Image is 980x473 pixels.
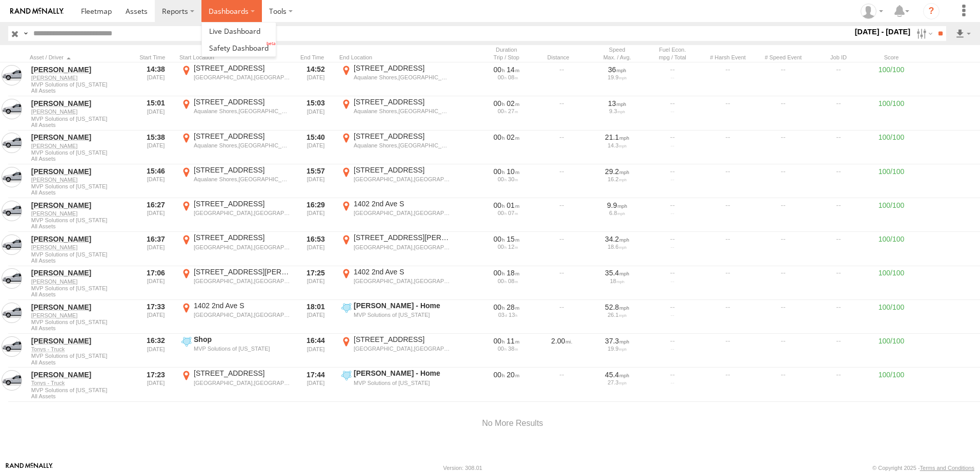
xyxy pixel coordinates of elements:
div: [GEOGRAPHIC_DATA],[GEOGRAPHIC_DATA] [354,277,451,285]
label: Click to View Event Location [339,165,452,197]
div: 27.3 [593,379,641,385]
label: Click to View Event Location [339,233,452,265]
div: Aqualane Shores,[GEOGRAPHIC_DATA] [194,176,291,183]
label: Click to View Event Location [339,63,452,95]
div: [PERSON_NAME] - Home [354,369,451,378]
div: 100/100 [868,199,914,231]
div: MVP Solutions of [US_STATE] [194,345,291,352]
div: 15:57 [DATE] [296,165,335,197]
div: [949s] 25/09/2025 16:37 - 25/09/2025 16:53 [482,234,530,244]
div: 9.3 [593,108,641,114]
label: Click to View Event Location [339,369,452,400]
div: [PERSON_NAME] - Home [354,301,451,310]
div: MVP Solutions of [US_STATE] [354,311,451,318]
label: Search Query [22,26,30,41]
span: 00 [494,303,505,311]
span: 00 [494,337,505,345]
a: View Asset in Asset Management [2,268,22,289]
div: Aqualane Shores,[GEOGRAPHIC_DATA] [354,107,451,115]
span: 12 [508,244,518,250]
div: [GEOGRAPHIC_DATA],[GEOGRAPHIC_DATA] [354,345,451,352]
span: 00 [494,99,505,107]
a: View Asset in Asset Management [2,201,22,221]
div: Click to Sort [30,54,132,61]
div: 16:27 [DATE] [136,199,175,231]
div: 21.1 [593,133,641,142]
div: [GEOGRAPHIC_DATA],[GEOGRAPHIC_DATA] [194,74,291,81]
label: Click to View Event Location [179,267,292,299]
div: 34.2 [593,234,641,244]
a: [PERSON_NAME] [31,108,131,115]
div: 17:33 [DATE] [136,301,175,333]
span: MVP Solutions of [US_STATE] [31,116,131,122]
label: Click to View Event Location [179,369,292,400]
div: 100/100 [868,267,914,299]
a: [PERSON_NAME] [31,99,131,108]
div: Aqualane Shores,[GEOGRAPHIC_DATA] [354,142,451,149]
label: Click to View Event Location [179,335,292,367]
a: [PERSON_NAME] [31,201,131,210]
span: Filter Results to this Group [31,156,131,162]
div: 9.9 [593,201,641,210]
span: 27 [508,108,518,114]
div: 2.00 [536,335,587,367]
span: Filter Results to this Group [31,359,131,365]
div: 100/100 [868,233,914,265]
span: 08 [508,74,518,80]
div: 36 [593,65,641,74]
div: [645s] 25/09/2025 15:46 - 25/09/2025 15:57 [482,167,530,176]
a: [PERSON_NAME] [31,278,131,285]
div: [GEOGRAPHIC_DATA],[GEOGRAPHIC_DATA] [354,176,451,183]
div: 16:53 [DATE] [296,233,335,265]
div: 18 [593,278,641,284]
label: Click to View Event Location [179,301,292,333]
span: 13 [508,312,517,318]
label: Click to View Event Location [339,199,452,231]
label: [DATE] - [DATE] [853,26,913,37]
span: Filter Results to this Group [31,122,131,128]
span: 15 [507,235,520,243]
div: Aqualane Shores,[GEOGRAPHIC_DATA] [194,142,291,149]
i: ? [923,3,940,19]
a: View Asset in Asset Management [2,303,22,323]
span: MVP Solutions of [US_STATE] [31,149,131,156]
div: 100/100 [868,165,914,197]
div: Click to Sort [296,54,335,61]
div: 35.4 [593,268,641,277]
label: Click to View Event Location [179,165,292,197]
span: 00 [498,346,506,352]
span: 28 [507,303,520,311]
div: [STREET_ADDRESS] [194,233,291,242]
div: Click to Sort [136,54,175,61]
label: Click to View Event Location [339,132,452,163]
span: 38 [508,346,518,352]
a: [PERSON_NAME] [31,303,131,312]
a: Visit our Website [6,463,53,473]
div: Aqualane Shores,[GEOGRAPHIC_DATA] [194,107,291,115]
a: [PERSON_NAME] [31,65,131,74]
span: 00 [498,244,506,250]
div: 15:38 [DATE] [136,132,175,163]
div: [GEOGRAPHIC_DATA],[GEOGRAPHIC_DATA] [354,244,451,251]
div: 17:06 [DATE] [136,267,175,299]
div: 14.3 [593,142,641,148]
span: 18 [507,269,520,277]
a: [PERSON_NAME] [31,268,131,277]
span: 01 [507,201,520,209]
label: Click to View Event Location [339,301,452,333]
div: 19.9 [593,74,641,80]
div: 15:01 [DATE] [136,97,175,129]
div: 1402 2nd Ave S [354,267,451,276]
div: 100/100 [868,132,914,163]
div: 15:46 [DATE] [136,165,175,197]
div: [STREET_ADDRESS] [194,63,291,73]
div: 17:44 [DATE] [296,369,335,400]
span: Filter Results to this Group [31,223,131,229]
a: View Asset in Asset Management [2,65,22,85]
a: View Asset in Asset Management [2,234,22,255]
div: [709s] 23/09/2025 16:32 - 23/09/2025 16:44 [482,336,530,346]
div: 16:32 [DATE] [136,335,175,367]
span: 00 [498,210,506,216]
div: 13 [593,99,641,108]
div: [130s] 25/09/2025 15:01 - 25/09/2025 15:03 [482,99,530,108]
